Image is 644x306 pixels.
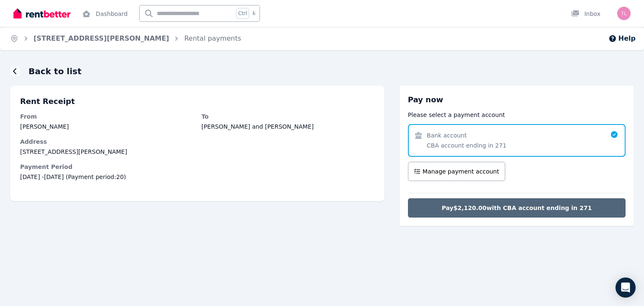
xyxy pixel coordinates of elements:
dd: [PERSON_NAME] [20,122,193,131]
h1: Back to list [29,65,81,77]
button: Help [608,34,636,44]
h3: Pay now [408,94,626,106]
span: k [252,10,255,17]
span: Pay $2,120.00 with CBA account ending in 271 [441,204,592,212]
span: CBA account ending in 271 [427,141,506,150]
span: Manage payment account [423,167,499,176]
dt: To [201,112,374,121]
img: Tafadzwa Machirori [617,7,631,20]
span: Bank account [427,131,467,140]
dd: [PERSON_NAME] and [PERSON_NAME] [201,122,374,131]
p: Please select a payment account [408,111,626,119]
button: Pay$2,120.00with CBA account ending in 271 [408,198,626,218]
img: RentBetter [13,7,70,20]
dd: [STREET_ADDRESS][PERSON_NAME] [20,148,374,156]
dt: From [20,112,193,121]
dt: Payment Period [20,163,374,171]
span: Ctrl [236,8,249,19]
a: Rental payments [184,34,241,42]
button: Manage payment account [408,162,506,181]
a: [STREET_ADDRESS][PERSON_NAME] [34,34,169,42]
div: Inbox [571,10,600,18]
div: Open Intercom Messenger [615,277,636,298]
p: Rent Receipt [20,96,374,107]
span: [DATE] - [DATE] (Payment period: 20 ) [20,173,374,181]
dt: Address [20,137,374,146]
